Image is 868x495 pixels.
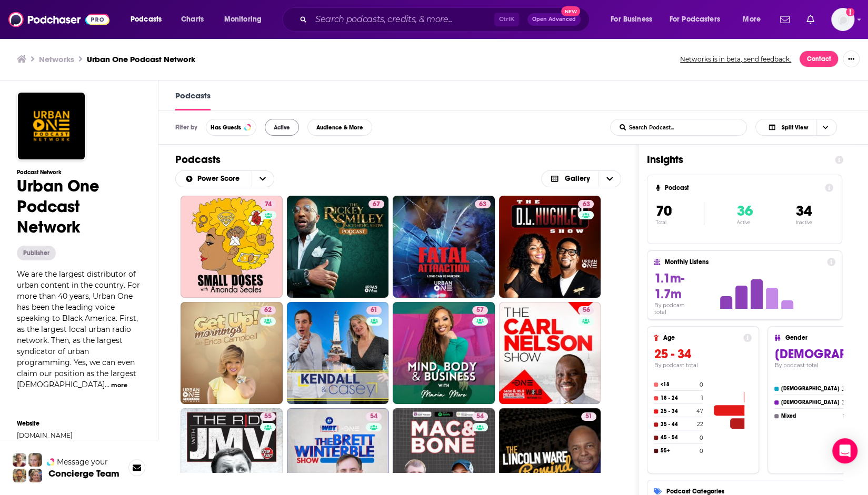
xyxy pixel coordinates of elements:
[603,11,665,28] button: open menu
[843,50,860,67] button: Show More Button
[781,386,839,392] h4: [DEMOGRAPHIC_DATA]
[260,412,276,421] a: 55
[802,11,819,28] a: Show notifications dropdown
[224,12,262,27] span: Monitoring
[292,7,600,32] div: Search podcasts, credits, & more...
[39,54,74,64] a: Networks
[252,171,274,187] button: open menu
[664,184,821,191] h4: Podcast
[264,411,272,422] span: 55
[611,12,652,27] span: For Business
[393,196,495,298] a: 63
[17,420,141,427] span: Website
[57,457,108,467] span: Message your
[676,55,795,64] button: Networks is in beta, send feedback.
[841,386,848,392] h4: 24
[175,170,274,187] h2: Choose List sort
[831,8,854,31] button: Show profile menu
[217,11,275,28] button: open menu
[578,306,594,315] a: 56
[181,196,283,298] a: 74
[654,346,752,362] h3: 25 - 34
[565,175,590,183] span: Gallery
[131,12,162,27] span: Podcasts
[17,176,141,237] h1: Urban One Podcast Network
[755,119,837,136] button: Choose View
[666,488,860,495] h4: Podcast Categories
[265,199,272,210] span: 74
[366,306,382,315] a: 61
[28,469,42,482] img: Barbara Profile
[17,169,141,176] h3: Podcast Network
[307,119,372,136] button: Audience & More
[656,220,704,225] p: Total
[846,8,854,16] svg: Add a profile image
[476,411,484,422] span: 54
[28,453,42,467] img: Jules Profile
[8,9,109,29] a: Podchaser - Follow, Share and Rate Podcasts
[795,220,812,225] p: Inactive
[647,153,826,166] h1: Insights
[181,12,204,27] span: Charts
[582,305,590,316] span: 56
[743,12,761,27] span: More
[499,302,601,404] a: 56
[660,421,694,428] h4: 35 - 44
[660,408,694,415] h4: 25 - 34
[696,408,703,415] h4: 47
[799,50,839,67] a: Contact
[17,246,56,260] button: Publisher
[175,153,621,166] h1: Podcasts
[211,125,241,130] span: Has Guests
[776,11,794,28] a: Show notifications dropdown
[311,11,494,28] input: Search podcasts, credits, & more...
[366,412,382,421] a: 54
[660,395,699,401] h4: 18 - 24
[699,435,703,441] h4: 0
[699,381,703,388] h4: 0
[371,305,377,316] span: 61
[582,199,590,210] span: 63
[87,54,195,64] a: Urban One Podcast Network
[105,380,109,389] span: ...
[656,202,672,220] span: 70
[660,381,697,388] h4: <18
[541,170,622,187] button: Choose View
[782,125,808,130] span: Split View
[842,413,848,420] h4: 10
[175,124,197,131] h3: Filter by
[832,438,857,463] div: Open Intercom Messenger
[701,395,703,401] h4: 1
[476,305,484,316] span: 57
[260,306,276,315] a: 62
[842,399,848,406] h4: 36
[370,411,377,422] span: 54
[206,119,256,136] button: Has Guests
[123,11,175,28] button: open menu
[654,362,752,369] h4: By podcast total
[781,413,840,419] h4: Mixed
[736,202,752,220] span: 36
[532,17,576,22] span: Open Advanced
[561,6,580,16] span: New
[654,270,684,302] span: 1.1m-1.7m
[274,125,290,130] span: Active
[527,13,581,26] button: Open AdvancedNew
[699,448,703,454] h4: 0
[475,200,491,208] a: 63
[48,468,119,479] h3: Concierge Team
[175,90,211,110] a: Podcasts
[660,435,697,441] h4: 45 - 54
[831,8,854,31] span: Logged in as Mallory813
[265,119,299,136] button: Active
[735,11,774,28] button: open menu
[664,258,822,266] h4: Monthly Listens
[663,11,735,28] button: open menu
[197,175,243,183] span: Power Score
[373,199,380,210] span: 67
[696,421,703,428] h4: 22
